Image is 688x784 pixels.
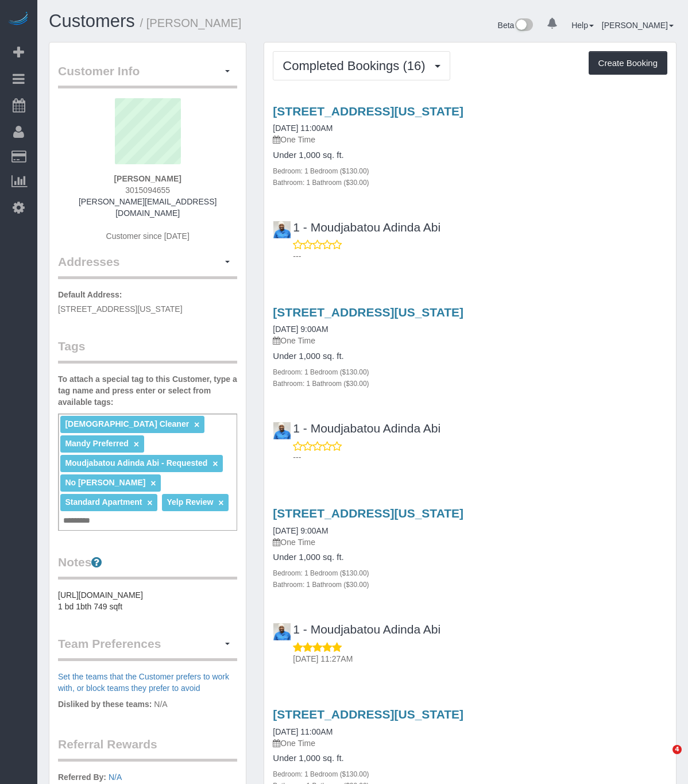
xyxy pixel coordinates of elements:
span: Completed Bookings (16) [283,59,431,73]
a: Help [571,21,594,30]
img: New interface [514,18,533,33]
a: [STREET_ADDRESS][US_STATE] [273,507,463,520]
span: [STREET_ADDRESS][US_STATE] [58,304,183,314]
span: No [PERSON_NAME] [65,478,145,487]
p: One Time [273,335,667,346]
legend: Team Preferences [58,635,237,661]
span: 3015094655 [125,186,170,195]
a: × [134,439,139,449]
iframe: Intercom live chat [649,745,677,773]
a: × [147,498,152,508]
a: [DATE] 11:00AM [273,727,333,736]
small: Bedroom: 1 Bedroom ($130.00) [273,368,369,376]
span: Customer since [DATE] [106,231,190,241]
a: 1 - Moudjabatou Adinda Abi [273,422,440,435]
label: To attach a special tag to this Customer, type a tag name and press enter or select from availabl... [58,373,237,408]
small: Bedroom: 1 Bedroom ($130.00) [273,569,369,577]
pre: [URL][DOMAIN_NAME] 1 bd 1bth 749 sqft [58,589,237,612]
legend: Tags [58,338,237,364]
label: Referred By: [58,771,106,783]
h4: Under 1,000 sq. ft. [273,754,667,763]
h4: Under 1,000 sq. ft. [273,553,667,562]
span: Moudjabatou Adinda Abi - Requested [65,458,207,468]
a: [STREET_ADDRESS][US_STATE] [273,708,463,721]
small: Bathroom: 1 Bathroom ($30.00) [273,380,369,388]
a: Set the teams that the Customer prefers to work with, or block teams they prefer to avoid [58,672,229,693]
small: Bedroom: 1 Bedroom ($130.00) [273,770,369,778]
p: One Time [273,737,667,749]
span: Standard Apartment [65,497,142,507]
span: N/A [154,700,167,709]
label: Disliked by these teams: [58,698,152,710]
a: Beta [498,21,534,30]
p: [DATE] 11:27AM [293,653,667,665]
span: [DEMOGRAPHIC_DATA] Cleaner [65,419,189,428]
a: × [212,459,218,469]
span: 4 [672,745,682,754]
button: Create Booking [589,51,667,75]
span: Yelp Review [167,497,213,507]
a: [PERSON_NAME][EMAIL_ADDRESS][DOMAIN_NAME] [79,197,217,218]
p: --- [293,250,667,262]
legend: Referral Rewards [58,736,237,762]
a: [DATE] 9:00AM [273,526,328,535]
legend: Customer Info [58,63,237,88]
legend: Notes [58,554,237,580]
a: 1 - Moudjabatou Adinda Abi [273,221,440,234]
a: × [194,420,199,430]
p: One Time [273,134,667,145]
strong: [PERSON_NAME] [114,174,181,183]
a: [STREET_ADDRESS][US_STATE] [273,105,463,118]
small: Bedroom: 1 Bedroom ($130.00) [273,167,369,175]
small: Bathroom: 1 Bathroom ($30.00) [273,179,369,187]
h4: Under 1,000 sq. ft. [273,352,667,361]
label: Default Address: [58,289,122,300]
a: 1 - Moudjabatou Adinda Abi [273,623,440,636]
a: [DATE] 9:00AM [273,325,328,334]
a: [DATE] 11:00AM [273,123,333,133]
h4: Under 1,000 sq. ft. [273,150,667,160]
a: [PERSON_NAME] [602,21,674,30]
p: --- [293,451,667,463]
img: 1 - Moudjabatou Adinda Abi [273,422,291,439]
a: × [150,478,156,488]
p: One Time [273,536,667,548]
small: / [PERSON_NAME] [140,17,242,29]
a: [STREET_ADDRESS][US_STATE] [273,306,463,319]
small: Bathroom: 1 Bathroom ($30.00) [273,581,369,589]
img: Automaid Logo [7,11,30,28]
button: Completed Bookings (16) [273,51,450,80]
img: 1 - Moudjabatou Adinda Abi [273,623,291,640]
img: 1 - Moudjabatou Adinda Abi [273,221,291,238]
a: × [218,498,223,508]
span: Mandy Preferred [65,439,128,448]
a: N/A [109,773,122,782]
a: Customers [49,11,135,31]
